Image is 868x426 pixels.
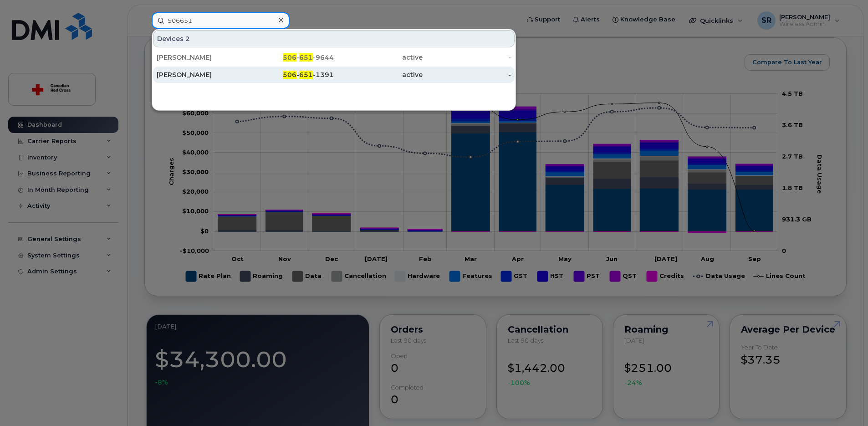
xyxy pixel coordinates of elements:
span: 506 [283,53,296,62]
div: active [334,70,423,79]
input: Find something... [152,12,290,29]
a: [PERSON_NAME]506-651-9644active- [153,49,515,66]
a: [PERSON_NAME]506-651-1391active- [153,67,515,83]
span: 506 [283,71,296,79]
span: 651 [299,71,313,79]
div: - -9644 [245,53,334,62]
div: active [334,53,423,62]
div: Devices [153,30,515,47]
div: - [423,70,511,79]
div: [PERSON_NAME] [157,70,245,79]
div: - [423,53,511,62]
div: [PERSON_NAME] [157,53,245,62]
div: - -1391 [245,70,334,79]
span: 651 [299,53,313,62]
span: 2 [185,34,190,43]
